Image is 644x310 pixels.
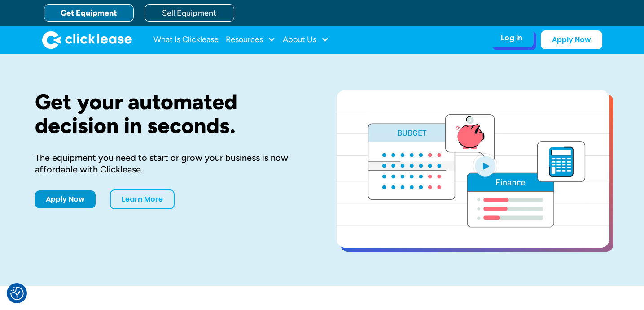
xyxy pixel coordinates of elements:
div: Resources [226,31,276,49]
a: What Is Clicklease [153,31,219,49]
img: Revisit consent button [10,287,24,300]
div: Log In [501,34,522,43]
div: About Us [283,31,329,49]
a: Apply Now [35,190,96,208]
a: open lightbox [337,90,609,248]
div: The equipment you need to start or grow your business is now affordable with Clicklease. [35,152,308,175]
a: home [42,31,132,49]
img: Clicklease logo [42,31,132,49]
h1: Get your automated decision in seconds. [35,90,308,138]
button: Consent Preferences [10,287,24,300]
img: Blue play button logo on a light blue circular background [473,153,497,178]
a: Get Equipment [44,4,134,22]
a: Apply Now [541,30,602,49]
a: Sell Equipment [145,4,234,22]
a: Learn More [110,189,175,209]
